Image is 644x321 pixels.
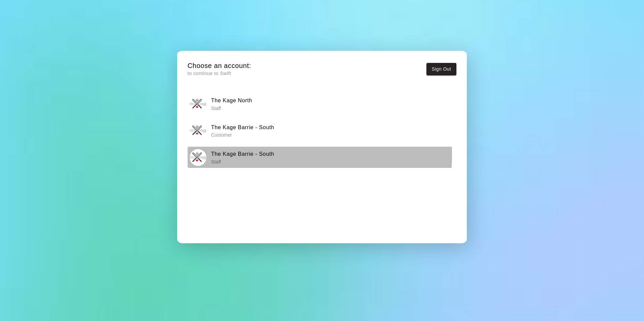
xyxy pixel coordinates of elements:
[190,149,206,166] img: The Kage Barrie - South
[190,122,206,139] img: The Kage Barrie - South
[190,96,206,112] img: The Kage North
[211,96,252,105] h6: The Kage North
[188,61,251,70] h5: Choose an account:
[188,147,456,168] button: The Kage Barrie - SouthThe Kage Barrie - South Staff
[211,150,274,158] h6: The Kage Barrie - South
[188,120,456,141] button: The Kage Barrie - SouthThe Kage Barrie - South Customer
[211,105,252,112] p: Staff
[426,63,457,75] button: Sign Out
[211,132,274,138] p: Customer
[188,70,251,77] p: to continue to Swift
[211,158,274,165] p: Staff
[211,123,274,132] h6: The Kage Barrie - South
[188,93,456,114] button: The Kage NorthThe Kage North Staff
